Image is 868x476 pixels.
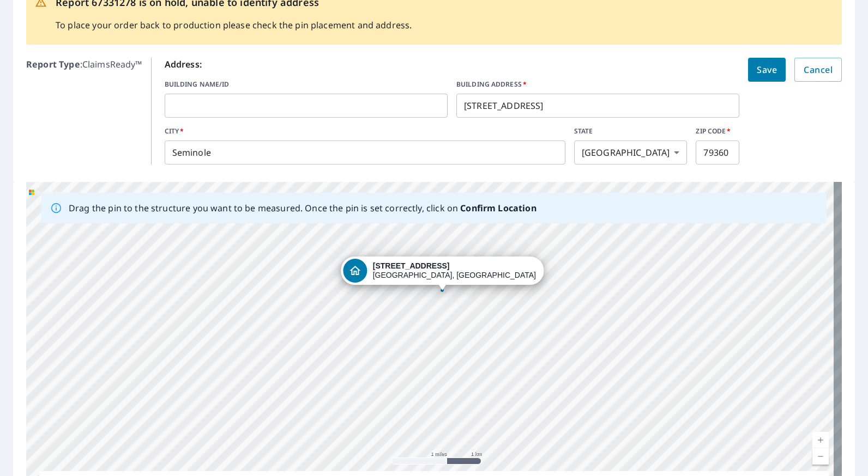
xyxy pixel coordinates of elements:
p: Address: [165,58,740,71]
div: [GEOGRAPHIC_DATA] [574,141,688,164]
label: CITY [165,126,565,136]
p: To place your order back to production please check the pin placement and address. [56,19,412,32]
div: Dropped pin, building 1, Residential property, 1801 County Road 314 Seminole, TX 79360 [341,257,544,290]
strong: [STREET_ADDRESS] [373,261,450,270]
b: Confirm Location [460,202,536,214]
p: : ClaimsReady™ [26,58,142,164]
p: Drag the pin to the structure you want to be measured. Once the pin is set correctly, click on [69,202,537,215]
div: [GEOGRAPHIC_DATA], [GEOGRAPHIC_DATA] [373,261,536,280]
label: BUILDING NAME/ID [165,80,448,89]
button: Cancel [794,58,842,82]
a: Current Level 13, Zoom Out [812,448,829,465]
a: Current Level 13, Zoom In [812,432,829,448]
button: Save [748,58,786,82]
span: Cancel [804,62,833,77]
em: [GEOGRAPHIC_DATA] [582,148,670,158]
label: ZIP CODE [696,126,739,136]
label: BUILDING ADDRESS [456,80,739,89]
span: Save [757,62,777,77]
label: STATE [574,126,688,136]
b: Report Type [26,58,80,70]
